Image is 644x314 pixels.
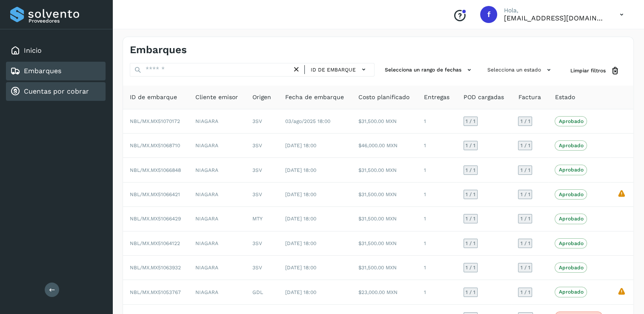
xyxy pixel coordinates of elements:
[352,231,417,256] td: $31,500.00 MXN
[352,207,417,231] td: $31,500.00 MXN
[311,66,356,74] span: ID de embarque
[417,158,457,182] td: 1
[417,134,457,158] td: 1
[466,143,475,148] span: 1 / 1
[24,67,61,75] a: Embarques
[189,183,246,207] td: NIAGARA
[195,93,238,102] span: Cliente emisor
[246,134,278,158] td: 3SV
[520,143,530,148] span: 1 / 1
[130,44,187,56] h4: Embarques
[130,143,180,148] span: NBL/MX.MX51068710
[6,62,106,80] div: Embarques
[246,256,278,280] td: 3SV
[285,143,316,148] span: [DATE] 18:00
[504,14,606,22] p: facturacion@hcarga.com
[558,265,583,271] p: Aprobado
[24,46,42,54] a: Inicio
[130,118,180,124] span: NBL/MX.MX51070172
[6,41,106,60] div: Inicio
[285,191,316,197] span: [DATE] 18:00
[352,109,417,134] td: $31,500.00 MXN
[252,93,271,102] span: Origen
[417,109,457,134] td: 1
[558,118,583,124] p: Aprobado
[555,93,575,102] span: Estado
[558,240,583,246] p: Aprobado
[558,143,583,148] p: Aprobado
[246,109,278,134] td: 3SV
[558,191,583,197] p: Aprobado
[285,167,316,173] span: [DATE] 18:00
[520,290,530,295] span: 1 / 1
[352,158,417,182] td: $31,500.00 MXN
[466,119,475,124] span: 1 / 1
[285,93,344,102] span: Fecha de embarque
[518,93,541,102] span: Factura
[246,231,278,256] td: 3SV
[189,256,246,280] td: NIAGARA
[285,240,316,246] span: [DATE] 18:00
[504,7,606,14] p: Hola,
[520,265,530,270] span: 1 / 1
[352,183,417,207] td: $31,500.00 MXN
[558,289,583,295] p: Aprobado
[130,93,177,102] span: ID de embarque
[417,207,457,231] td: 1
[352,134,417,158] td: $46,000.00 MXN
[466,192,475,197] span: 1 / 1
[6,82,106,101] div: Cuentas por cobrar
[464,93,504,102] span: POD cargadas
[520,216,530,221] span: 1 / 1
[130,216,181,222] span: NBL/MX.MX51066429
[520,192,530,197] span: 1 / 1
[29,18,102,24] p: Proveedores
[130,240,180,246] span: NBL/MX.MX51064122
[417,183,457,207] td: 1
[189,134,246,158] td: NIAGARA
[285,216,316,222] span: [DATE] 18:00
[466,168,475,173] span: 1 / 1
[381,63,477,77] button: Selecciona un rango de fechas
[246,183,278,207] td: 3SV
[484,63,557,77] button: Selecciona un estado
[466,290,475,295] span: 1 / 1
[352,256,417,280] td: $31,500.00 MXN
[285,289,316,295] span: [DATE] 18:00
[570,67,606,74] span: Limpiar filtros
[520,119,530,124] span: 1 / 1
[246,207,278,231] td: MTY
[24,87,89,95] a: Cuentas por cobrar
[424,93,449,102] span: Entregas
[246,158,278,182] td: 3SV
[189,109,246,134] td: NIAGARA
[189,158,246,182] td: NIAGARA
[130,167,181,173] span: NBL/MX.MX51066848
[352,280,417,304] td: $23,000.00 MXN
[130,191,180,197] span: NBL/MX.MX51066421
[466,265,475,270] span: 1 / 1
[285,265,316,271] span: [DATE] 18:00
[130,265,181,271] span: NBL/MX.MX51063932
[189,231,246,256] td: NIAGARA
[417,280,457,304] td: 1
[189,280,246,304] td: NIAGARA
[564,63,627,79] button: Limpiar filtros
[358,93,409,102] span: Costo planificado
[558,167,583,173] p: Aprobado
[466,216,475,221] span: 1 / 1
[466,241,475,246] span: 1 / 1
[246,280,278,304] td: GDL
[520,168,530,173] span: 1 / 1
[558,216,583,222] p: Aprobado
[130,289,181,295] span: NBL/MX.MX51053767
[417,256,457,280] td: 1
[285,118,330,124] span: 03/ago/2025 18:00
[308,63,371,76] button: ID de embarque
[417,231,457,256] td: 1
[189,207,246,231] td: NIAGARA
[520,241,530,246] span: 1 / 1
